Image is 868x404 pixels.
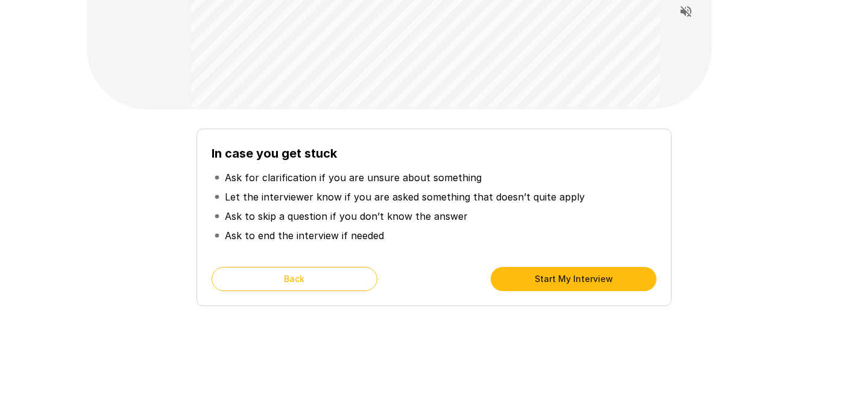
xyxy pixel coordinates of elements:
b: In case you get stuck [212,146,337,161]
p: Let the interviewer know if you are asked something that doesn’t quite apply [225,190,585,204]
button: Back [212,267,377,291]
p: Ask to skip a question if you don’t know the answer [225,209,468,223]
p: Ask to end the interview if needed [225,228,384,243]
button: Start My Interview [491,267,656,291]
p: Ask for clarification if you are unsure about something [225,170,482,185]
